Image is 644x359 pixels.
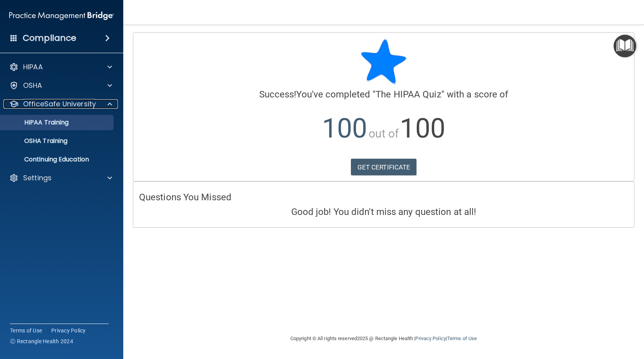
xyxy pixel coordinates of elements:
[9,99,112,109] a: OfficeSafe University
[415,336,446,341] a: Privacy Policy
[51,327,86,334] a: Privacy Policy
[139,192,628,202] h4: Questions You Missed
[23,62,43,72] p: HIPAA
[9,62,112,72] a: HIPAA
[139,207,628,217] h4: Good job! You didn't miss any question at all!
[614,35,636,57] button: Open Resource Center
[447,336,477,341] a: Terms of Use
[9,8,114,23] img: PMB logo
[361,39,407,85] img: blue-star-rounded.9d042014.png
[376,89,441,100] span: The HIPAA Quiz
[23,33,76,44] h4: Compliance
[139,89,628,99] h4: You've completed " " with a score of
[369,127,399,140] span: out of
[23,81,42,90] p: OSHA
[9,173,112,183] a: Settings
[5,137,67,145] p: OSHA Training
[351,159,417,176] a: GET CERTIFICATE
[243,326,524,351] div: Copyright © All rights reserved 2025 @ Rectangle Health | |
[400,112,445,144] span: 100
[5,119,69,126] p: HIPAA Training
[5,156,110,163] p: Continuing Education
[23,173,52,183] p: Settings
[10,327,42,334] a: Terms of Use
[322,112,367,144] span: 100
[10,337,73,345] span: Ⓒ Rectangle Health 2024
[23,99,96,109] p: OfficeSafe University
[259,89,297,100] span: Success!
[9,81,112,90] a: OSHA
